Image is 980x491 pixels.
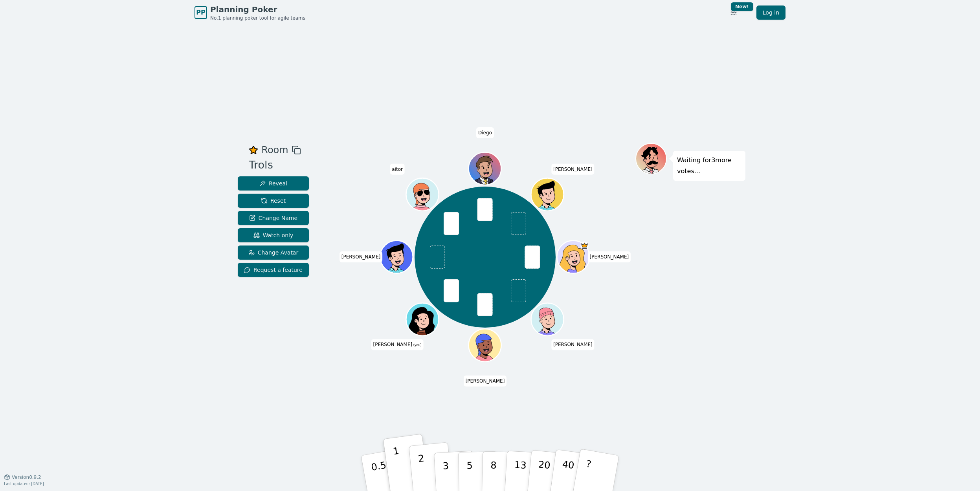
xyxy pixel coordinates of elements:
span: Room [261,143,288,157]
span: Last updated: [DATE] [4,482,44,486]
span: PP [196,8,205,17]
span: Click to change your name [340,251,383,262]
button: Change Name [238,211,309,225]
span: Planning Poker [210,4,305,15]
span: Click to change your name [464,376,507,387]
button: Version0.9.2 [4,474,41,480]
span: Click to change your name [371,339,424,350]
button: Reset [238,194,309,208]
button: Watch only [238,228,309,242]
span: Change Name [249,214,297,222]
button: Reveal [238,176,309,191]
span: Click to change your name [551,164,595,175]
button: Remove as favourite [249,143,258,157]
span: Reset [261,197,286,205]
span: Watch only [253,231,294,239]
span: Click to change your name [588,251,631,262]
button: Click to change your avatar [407,304,438,335]
button: New! [727,5,741,20]
span: Request a feature [244,266,303,274]
div: New! [731,2,753,11]
p: Waiting for 3 more votes... [677,155,741,177]
span: Version 0.9.2 [12,474,41,480]
a: Log in [756,5,785,20]
button: Request a feature [238,263,309,277]
a: PPPlanning PokerNo.1 planning poker tool for agile teams [195,4,305,21]
button: Change Avatar [238,245,309,260]
span: Change Avatar [248,249,299,256]
span: (you) [412,344,422,347]
span: No.1 planning poker tool for agile teams [210,15,305,21]
span: María is the host [581,242,589,250]
span: Click to change your name [551,339,595,350]
span: Click to change your name [390,164,405,175]
p: 1 [392,445,404,488]
div: Trols [249,157,301,173]
span: Reveal [259,180,287,187]
span: Click to change your name [476,127,494,138]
